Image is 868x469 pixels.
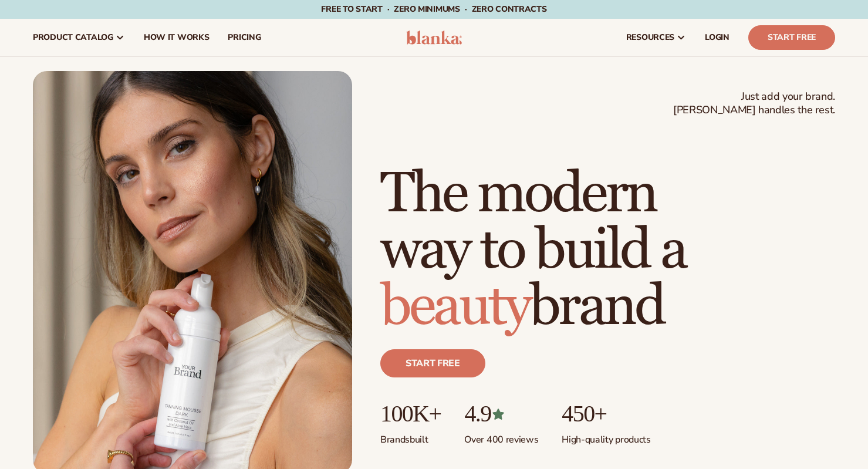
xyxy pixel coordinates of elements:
span: How It Works [144,33,210,42]
a: pricing [218,19,270,56]
a: LOGIN [695,19,739,56]
p: High-quality products [562,427,650,446]
img: logo [406,31,462,45]
span: beauty [380,272,529,341]
span: Just add your brand. [PERSON_NAME] handles the rest. [673,90,835,117]
span: pricing [228,33,261,42]
p: Over 400 reviews [464,427,538,446]
a: product catalog [23,19,134,56]
p: 100K+ [380,401,441,427]
p: 450+ [562,401,650,427]
span: product catalog [33,33,113,42]
a: Start free [380,349,485,377]
a: resources [617,19,695,56]
p: Brands built [380,427,441,446]
h1: The modern way to build a brand [380,166,835,335]
a: Start Free [748,25,835,50]
a: How It Works [134,19,219,56]
span: LOGIN [705,33,729,42]
span: Free to start · ZERO minimums · ZERO contracts [321,4,546,15]
span: resources [626,33,674,42]
p: 4.9 [464,401,538,427]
